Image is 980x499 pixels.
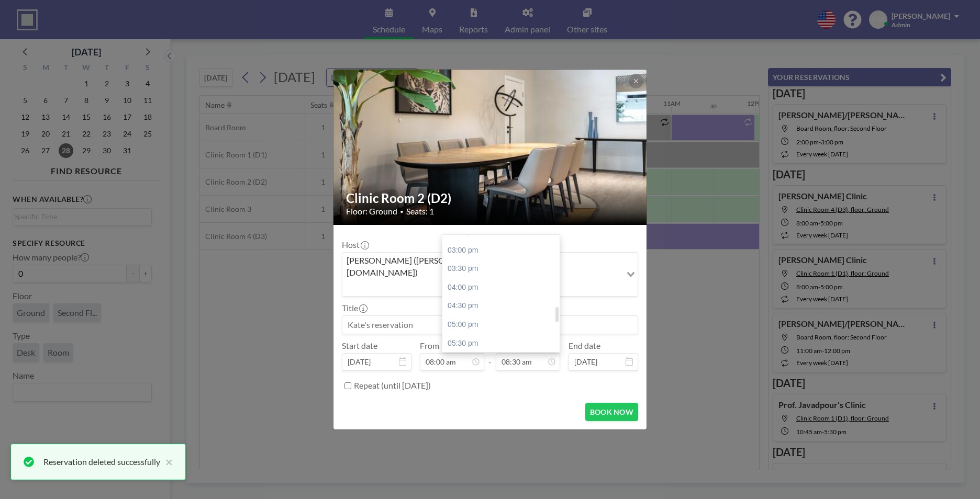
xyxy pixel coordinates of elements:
[569,341,600,351] label: End date
[342,303,366,313] label: Title
[420,341,439,351] label: From
[585,403,638,421] button: BOOK NOW
[354,380,431,391] label: Repeat (until [DATE])
[442,278,565,297] div: 04:00 pm
[442,297,565,315] div: 04:30 pm
[346,190,635,206] h2: Clinic Room 2 (D2)
[406,206,434,217] span: Seats: 1
[333,43,648,252] img: 537.jpg
[488,344,492,367] span: -
[442,334,565,353] div: 05:30 pm
[400,208,404,216] span: •
[342,253,638,296] div: Search for option
[43,456,160,468] div: Reservation deleted successfully
[344,255,619,278] span: [PERSON_NAME] ([PERSON_NAME][EMAIL_ADDRESS][DOMAIN_NAME])
[442,259,565,278] div: 03:30 pm
[346,206,397,217] span: Floor: Ground
[342,316,638,334] input: Kate's reservation
[342,341,377,351] label: Start date
[442,241,565,260] div: 03:00 pm
[343,280,620,294] input: Search for option
[342,240,368,250] label: Host
[160,456,173,468] button: close
[442,315,565,334] div: 05:00 pm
